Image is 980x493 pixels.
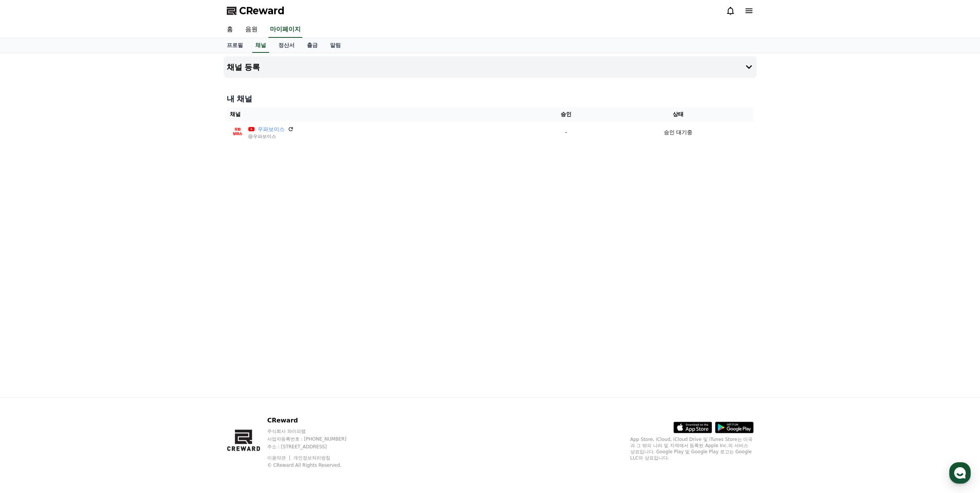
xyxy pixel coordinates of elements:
[224,56,757,78] button: 채널 등록
[324,38,347,53] a: 알림
[258,125,285,133] a: 우파보이스
[227,93,754,104] h4: 내 채널
[248,133,294,140] p: @우파보이스
[230,125,245,140] img: 우파보이스
[267,436,361,442] p: 사업자등록번호 : [PHONE_NUMBER]
[293,455,330,461] a: 개인정보처리방침
[221,22,239,38] a: 홈
[630,436,754,461] p: App Store, iCloud, iCloud Drive 및 iTunes Store는 미국과 그 밖의 나라 및 지역에서 등록된 Apple Inc.의 서비스 상표입니다. Goo...
[529,107,603,121] th: 승인
[227,5,285,17] a: CReward
[301,38,324,53] a: 출금
[227,63,260,71] h4: 채널 등록
[268,22,302,38] a: 마이페이지
[267,428,361,434] p: 주식회사 와이피랩
[239,22,264,38] a: 음원
[221,38,249,53] a: 프로필
[239,5,285,17] span: CReward
[267,416,361,425] p: CReward
[227,107,530,121] th: 채널
[603,107,753,121] th: 상태
[252,38,269,53] a: 채널
[267,444,361,450] p: 주소 : [STREET_ADDRESS]
[533,128,600,136] p: -
[272,38,301,53] a: 정산서
[664,128,692,136] p: 승인 대기중
[267,462,361,468] p: © CReward All Rights Reserved.
[267,455,291,461] a: 이용약관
